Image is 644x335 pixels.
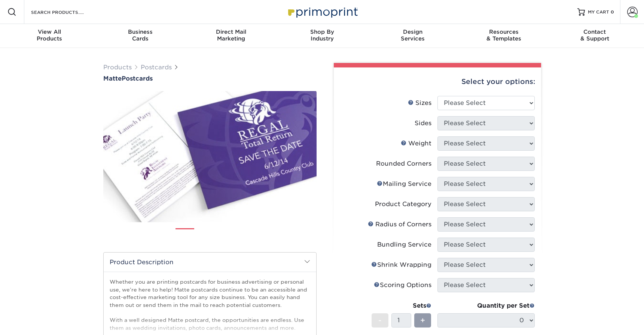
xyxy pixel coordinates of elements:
div: Weight [401,139,431,148]
img: Matte 01 [103,83,317,230]
span: Direct Mail [186,28,277,35]
div: Sizes [408,99,431,108]
span: 0 [611,9,614,15]
span: Contact [549,28,640,35]
div: Cards [95,28,186,42]
span: Shop By [277,28,367,35]
a: Resources& Templates [458,24,549,48]
h1: Postcards [103,75,317,82]
div: & Templates [458,28,549,42]
img: Primoprint [285,4,360,20]
div: Sides [415,119,431,128]
div: Products [4,28,95,42]
span: Matte [103,75,122,82]
img: Postcards 02 [201,225,219,244]
div: Rounded Corners [376,159,431,168]
span: View All [4,28,95,35]
span: Business [95,28,186,35]
a: Products [103,64,132,71]
span: - [378,315,382,326]
a: View AllProducts [4,24,95,48]
a: Shop ByIndustry [277,24,367,48]
img: Postcards 01 [176,226,194,244]
div: Select your options: [340,67,535,96]
div: Marketing [186,28,277,42]
div: Product Category [375,200,431,209]
div: Sets [372,301,431,310]
a: Postcards [141,64,172,71]
input: SEARCH PRODUCTS..... [30,7,103,16]
div: Shrink Wrapping [371,260,431,269]
div: & Support [549,28,640,42]
img: Postcards 03 [226,225,244,244]
div: Services [367,28,458,42]
div: Mailing Service [377,179,431,188]
h2: Product Description [104,253,316,272]
a: Contact& Support [549,24,640,48]
span: + [420,315,425,326]
a: Direct MailMarketing [186,24,277,48]
a: MattePostcards [103,75,317,82]
span: Resources [458,28,549,35]
div: Industry [277,28,367,42]
span: Design [367,28,458,35]
a: BusinessCards [95,24,186,48]
div: Bundling Service [377,240,431,249]
div: Scoring Options [374,281,431,290]
div: Quantity per Set [437,301,535,310]
a: DesignServices [367,24,458,48]
span: MY CART [588,9,609,15]
div: Radius of Corners [368,220,431,229]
